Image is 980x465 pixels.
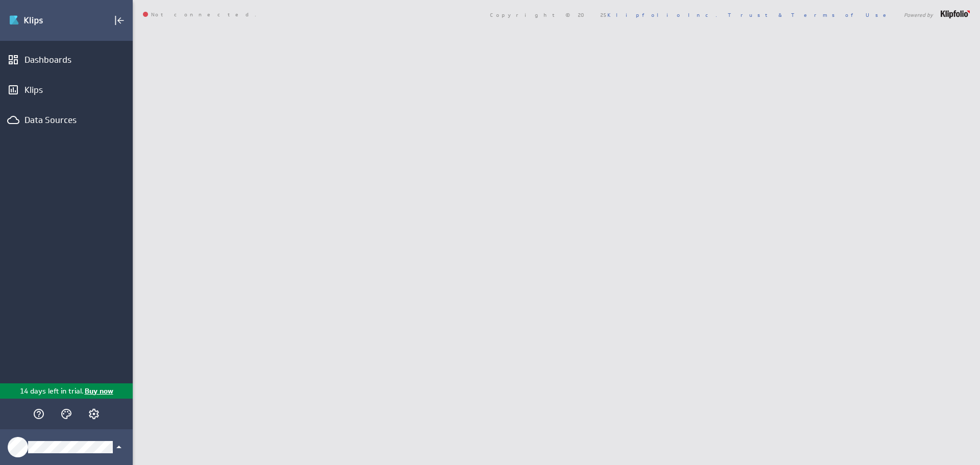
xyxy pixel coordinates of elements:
[941,10,970,18] img: logo-footer.png
[143,12,256,18] span: Not connected.
[58,405,75,423] div: Themes
[24,84,108,95] div: Klips
[490,12,717,17] span: Copyright © 2025
[9,12,80,29] div: Go to Dashboards
[24,54,108,65] div: Dashboards
[728,11,893,18] a: Trust & Terms of Use
[30,405,47,423] div: Help
[60,408,72,420] svg: Themes
[904,12,933,17] span: Powered by
[88,408,100,420] svg: Account and settings
[85,405,103,423] div: Account and settings
[84,386,113,397] p: Buy now
[24,114,108,126] div: Data Sources
[9,12,80,29] img: Klipfolio klips logo
[20,386,84,397] p: 14 days left in trial.
[607,11,717,18] a: Klipfolio Inc.
[111,12,128,29] div: Collapse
